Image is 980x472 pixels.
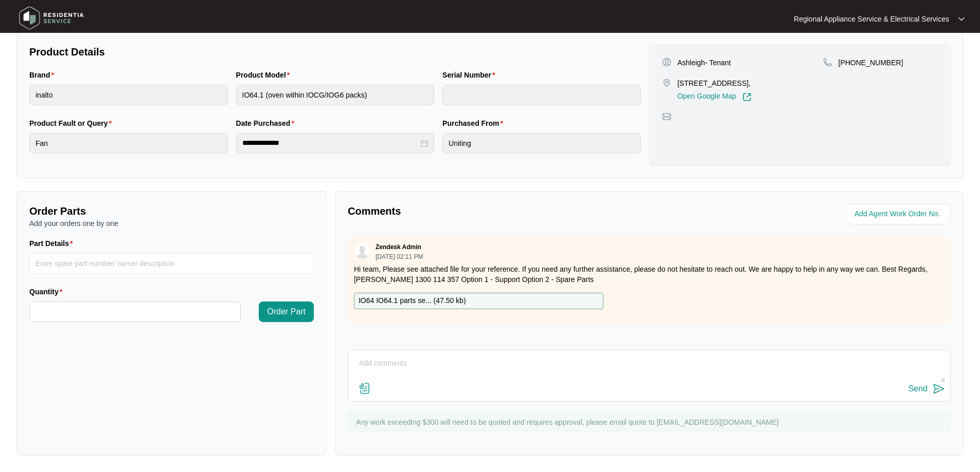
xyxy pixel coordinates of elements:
[29,45,641,59] p: Product Details
[242,138,419,148] input: Date Purchased
[267,306,306,318] span: Order Part
[933,383,945,395] img: send-icon.svg
[908,384,928,393] div: Send
[823,58,832,67] img: map-pin
[678,78,752,88] p: [STREET_ADDRESS],
[662,112,671,121] img: map-pin
[678,92,752,102] a: Open Google Map
[236,85,435,105] input: Product Model
[854,208,945,220] input: Add Agent Work Order No.
[359,295,466,307] p: IO64 IO64.1 parts se... ( 47.50 kb )
[356,417,946,427] p: Any work exceeding $300 will need to be quoted and requires approval, please email quote to [EMAI...
[29,287,66,297] label: Quantity
[29,85,228,105] input: Brand
[742,92,752,102] img: Link-External
[678,58,731,68] p: Ashleigh- Tenant
[29,133,228,154] input: Product Fault or Query
[354,264,945,285] p: Hi team, Please see attached file for your reference. If you need any further assistance, please ...
[442,133,641,154] input: Purchased From
[29,238,77,249] label: Part Details
[376,243,421,251] p: Zendesk Admin
[442,118,507,128] label: Purchased From
[908,382,945,396] button: Send
[15,3,87,33] img: residentia service logo
[29,218,314,229] p: Add your orders one by one
[348,204,642,218] p: Comments
[29,204,314,218] p: Order Parts
[259,301,314,322] button: Order Part
[442,70,499,80] label: Serial Number
[359,382,371,394] img: file-attachment-doc.svg
[29,70,58,80] label: Brand
[236,70,294,80] label: Product Model
[354,243,370,259] img: user.svg
[29,253,314,274] input: Part Details
[29,118,116,128] label: Product Fault or Query
[376,254,423,260] p: [DATE] 02:11 PM
[794,14,949,24] p: Regional Appliance Service & Electrical Services
[30,302,240,322] input: Quantity
[662,58,671,67] img: user-pin
[236,118,298,128] label: Date Purchased
[662,78,671,87] img: map-pin
[958,16,965,22] img: dropdown arrow
[442,85,641,105] input: Serial Number
[839,58,903,68] p: [PHONE_NUMBER]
